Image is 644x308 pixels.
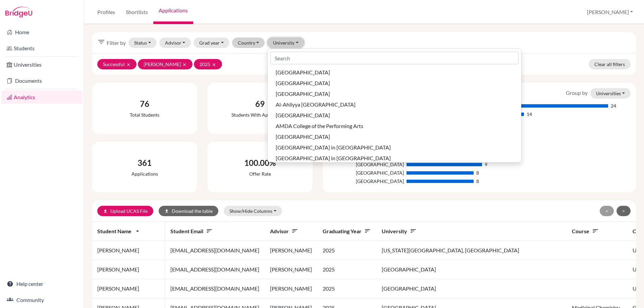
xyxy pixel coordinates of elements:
button: AMDA College of the Performing Arts [268,121,521,131]
span: AMDA College of the Performing Arts [276,122,363,130]
span: Course [572,228,599,234]
span: [GEOGRAPHIC_DATA] [276,111,330,119]
td: [PERSON_NAME] [92,279,165,298]
div: 9 [485,161,487,168]
td: [EMAIL_ADDRESS][DOMAIN_NAME] [165,260,265,279]
div: 24 [611,102,616,109]
img: Bridge-U [5,7,32,17]
a: Universities [1,58,82,71]
button: < [600,206,614,216]
span: Filter by [107,39,126,47]
a: Documents [1,74,82,87]
div: Students with applications [231,111,288,118]
i: filter_list [97,38,105,46]
i: sort [291,228,298,234]
div: 8 [476,169,479,176]
span: [GEOGRAPHIC_DATA] in [GEOGRAPHIC_DATA] [276,154,391,162]
td: [EMAIL_ADDRESS][DOMAIN_NAME] [165,241,265,260]
div: [GEOGRAPHIC_DATA] [328,169,404,176]
div: [GEOGRAPHIC_DATA] [328,161,404,168]
button: [GEOGRAPHIC_DATA] [268,131,521,142]
span: Student email [170,228,213,234]
div: Total students [130,111,159,118]
i: clear [212,62,216,67]
button: [GEOGRAPHIC_DATA] [268,88,521,99]
button: Successfulclear [97,59,137,69]
i: sort [592,228,599,234]
div: 14 [527,111,532,118]
td: [EMAIL_ADDRESS][DOMAIN_NAME] [165,279,265,298]
td: 2025 [317,241,376,260]
td: [PERSON_NAME] [92,260,165,279]
button: Universities [590,88,631,99]
button: Show/Hide Columns [224,206,282,216]
button: Status [128,38,157,48]
span: [GEOGRAPHIC_DATA] [276,79,330,87]
i: sort [410,228,417,234]
div: 69 [231,98,288,110]
span: [GEOGRAPHIC_DATA] in [GEOGRAPHIC_DATA] [276,143,391,151]
td: [PERSON_NAME] [265,279,317,298]
div: [GEOGRAPHIC_DATA] [328,178,404,185]
td: [PERSON_NAME] [265,260,317,279]
div: 100.00% [244,157,276,169]
input: Search [270,52,519,64]
div: Offer rate [244,170,276,177]
button: Grad year [194,38,229,48]
div: 76 [130,98,159,110]
div: 8 [476,178,479,185]
span: [GEOGRAPHIC_DATA] [276,68,330,76]
button: [GEOGRAPHIC_DATA] in [GEOGRAPHIC_DATA] [268,142,521,153]
button: University [267,38,304,48]
button: downloadDownload the table [159,206,218,216]
button: Advisor [159,38,191,48]
i: arrow_drop_up [134,228,141,234]
button: [GEOGRAPHIC_DATA] in [GEOGRAPHIC_DATA] [268,153,521,164]
i: clear [182,62,187,67]
span: [GEOGRAPHIC_DATA] [276,133,330,141]
td: 2025 [317,279,376,298]
button: [PERSON_NAME] [584,6,636,18]
a: Analytics [1,90,82,104]
button: 2025clear [194,59,222,69]
a: Help center [1,277,82,291]
a: Clear all filters [589,59,631,69]
div: 361 [131,157,158,169]
i: clear [126,62,131,67]
i: sort [206,228,213,234]
div: Group by [561,88,636,99]
a: Home [1,25,82,39]
span: [GEOGRAPHIC_DATA] [276,90,330,98]
button: [GEOGRAPHIC_DATA] [268,78,521,88]
i: download [164,209,169,213]
a: Students [1,42,82,55]
span: Graduating year [323,228,371,234]
button: [PERSON_NAME]clear [138,59,193,69]
td: [GEOGRAPHIC_DATA] [376,260,567,279]
i: upload [103,209,108,213]
td: [PERSON_NAME] [92,241,165,260]
span: Al-Ahliyya [GEOGRAPHIC_DATA] [276,101,356,109]
a: uploadUpload UCAS File [97,206,153,216]
button: [GEOGRAPHIC_DATA] [268,110,521,121]
td: [GEOGRAPHIC_DATA] [376,279,567,298]
a: Community [1,293,82,307]
td: [US_STATE][GEOGRAPHIC_DATA], [GEOGRAPHIC_DATA] [376,241,567,260]
span: University [382,228,417,234]
button: Al-Ahliyya [GEOGRAPHIC_DATA] [268,99,521,110]
span: Advisor [270,228,298,234]
span: Student name [97,228,141,234]
td: 2025 [317,260,376,279]
i: sort [364,228,371,234]
div: Applications [131,170,158,177]
button: [GEOGRAPHIC_DATA] [268,67,521,78]
td: [PERSON_NAME] [265,241,317,260]
button: Country [232,38,265,48]
button: > [616,206,631,216]
div: University [267,49,522,163]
